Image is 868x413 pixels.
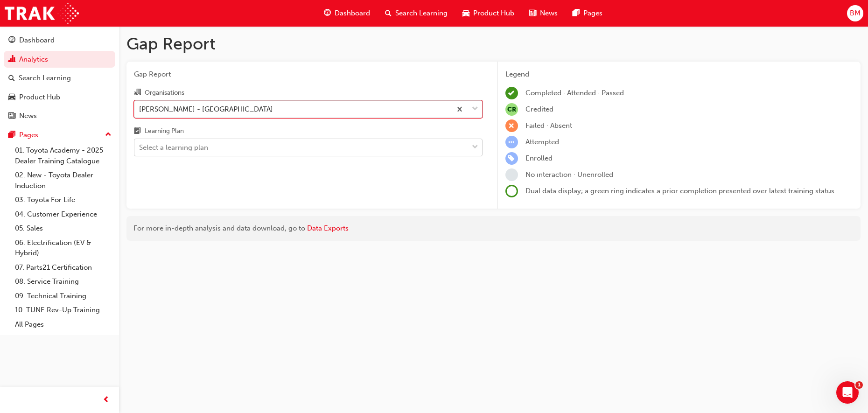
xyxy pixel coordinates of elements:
a: 04. Customer Experience [11,207,115,222]
a: 03. Toyota For Life [11,193,115,207]
span: Gap Report [134,69,483,80]
div: Legend [505,69,854,80]
span: news-icon [8,112,15,120]
span: Enrolled [525,154,553,162]
h1: Gap Report [126,34,861,54]
span: learningplan-icon [134,127,141,136]
span: news-icon [529,7,536,19]
span: learningRecordVerb_ENROLL-icon [505,152,518,165]
a: car-iconProduct Hub [455,4,522,23]
a: 02. New - Toyota Dealer Induction [11,168,115,193]
iframe: Intercom live chat [836,381,859,404]
a: News [4,107,115,125]
a: 08. Service Training [11,274,115,289]
span: guage-icon [324,7,331,19]
a: search-iconSearch Learning [378,4,455,23]
span: search-icon [385,7,392,19]
div: Dashboard [19,35,55,46]
span: No interaction · Unenrolled [525,170,613,179]
span: Dashboard [335,8,370,19]
span: down-icon [472,141,478,154]
div: Organisations [145,88,184,98]
button: DashboardAnalyticsSearch LearningProduct HubNews [4,30,115,126]
a: 06. Electrification (EV & Hybrid) [11,236,115,260]
a: 01. Toyota Academy - 2025 Dealer Training Catalogue [11,143,115,168]
span: News [540,8,558,19]
button: Pages [4,126,115,144]
span: down-icon [472,103,478,115]
span: learningRecordVerb_COMPLETE-icon [505,87,518,99]
span: car-icon [8,93,15,102]
a: Data Exports [307,224,349,232]
span: Completed · Attended · Passed [525,89,624,97]
span: chart-icon [8,56,15,64]
span: Credited [525,105,553,113]
a: Search Learning [4,70,115,87]
a: guage-iconDashboard [316,4,378,23]
div: Learning Plan [145,126,184,136]
span: learningRecordVerb_ATTEMPT-icon [505,136,518,148]
a: Product Hub [4,89,115,106]
span: Dual data display; a green ring indicates a prior completion presented over latest training status. [525,187,836,195]
div: Select a learning plan [139,142,208,153]
span: Failed · Absent [525,121,572,130]
span: organisation-icon [134,89,141,97]
div: Product Hub [19,92,60,103]
a: 09. Technical Training [11,289,115,303]
span: null-icon [505,103,518,116]
div: News [19,111,37,121]
a: news-iconNews [522,4,565,23]
span: Pages [583,8,602,19]
a: Analytics [4,51,115,68]
span: Search Learning [395,8,448,19]
span: 1 [855,381,863,389]
span: BM [850,8,861,19]
a: 05. Sales [11,221,115,236]
span: guage-icon [8,36,15,45]
a: 10. TUNE Rev-Up Training [11,303,115,317]
a: pages-iconPages [565,4,610,23]
a: Dashboard [4,32,115,49]
span: pages-icon [8,131,15,140]
span: learningRecordVerb_FAIL-icon [505,119,518,132]
div: For more in-depth analysis and data download, go to [133,223,854,234]
span: up-icon [105,129,112,141]
a: 07. Parts21 Certification [11,260,115,275]
span: Product Hub [473,8,514,19]
span: Attempted [525,138,559,146]
span: learningRecordVerb_NONE-icon [505,168,518,181]
span: prev-icon [103,394,110,406]
span: car-icon [462,7,469,19]
span: pages-icon [573,7,580,19]
a: All Pages [11,317,115,332]
img: Trak [5,3,79,24]
div: [PERSON_NAME] - [GEOGRAPHIC_DATA] [139,104,273,114]
span: search-icon [8,74,15,83]
button: BM [847,5,863,21]
div: Search Learning [19,73,71,84]
div: Pages [19,130,38,140]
